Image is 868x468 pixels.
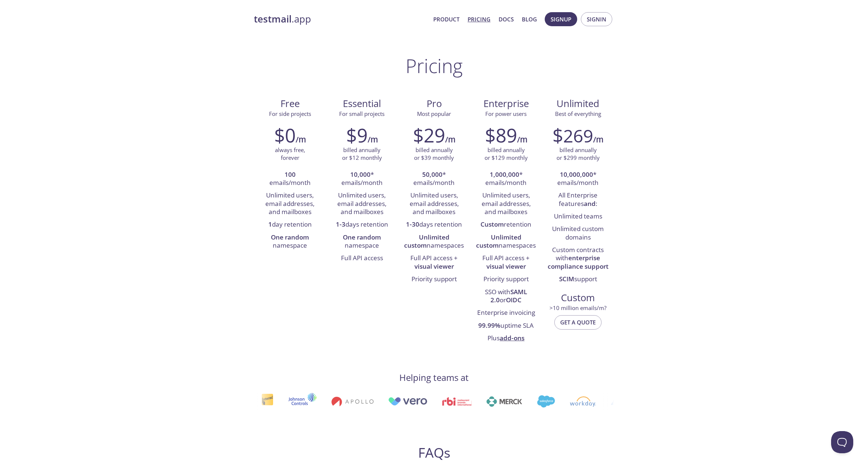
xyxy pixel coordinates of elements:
[406,220,419,228] strong: 1-30
[551,14,571,24] span: Signup
[406,55,463,77] h1: Pricing
[399,372,469,383] h4: Helping teams at
[476,189,537,218] li: Unlimited users, email addresses, and mailboxes
[537,395,555,407] img: salesforce
[350,170,371,179] strong: 10,000
[490,288,527,304] strong: SAML 2.0
[342,146,382,162] p: billed annually or $12 monthly
[422,170,442,179] strong: 50,000
[548,292,608,304] span: Custom
[476,320,537,332] li: uptime SLA
[476,218,537,231] li: retention
[476,252,537,273] li: Full API access +
[490,170,519,179] strong: 1,000,000
[584,199,596,208] strong: and
[506,296,521,304] strong: OIDC
[414,146,454,162] p: billed annually or $39 monthly
[331,169,392,190] li: * emails/month
[485,110,527,117] span: For power users
[336,220,345,228] strong: 1-3
[548,254,609,270] strong: enterprise compliance support
[548,244,609,273] li: Custom contracts with
[486,262,526,271] strong: visual viewer
[554,315,602,329] button: Get a quote
[285,170,296,179] strong: 100
[478,321,500,330] strong: 99.99%
[259,231,320,252] li: namespace
[403,189,464,218] li: Unlimited users, email addresses, and mailboxes
[557,146,600,162] p: billed annually or $299 monthly
[332,97,392,110] span: Essential
[331,396,373,407] img: apollo
[288,393,317,410] img: johnsoncontrols
[548,210,609,223] li: Unlimited teams
[476,273,537,286] li: Priority support
[563,124,593,148] span: 269
[388,397,427,406] img: vero
[559,275,574,283] strong: SCIM
[517,133,527,146] h6: /m
[403,169,464,190] li: * emails/month
[403,218,464,231] li: days retention
[403,273,464,286] li: Priority support
[404,233,449,250] strong: Unlimited custom
[331,189,392,218] li: Unlimited users, email addresses, and mailboxes
[404,97,464,110] span: Pro
[259,189,320,218] li: Unlimited users, email addresses, and mailboxes
[269,110,311,117] span: For side projects
[417,110,451,117] span: Most popular
[433,14,459,24] a: Product
[339,110,385,117] span: For small projects
[500,334,524,342] a: add-ons
[555,110,601,117] span: Best of everything
[271,233,309,241] strong: One random
[368,133,378,146] h6: /m
[557,97,599,110] span: Unlimited
[548,169,609,190] li: * emails/month
[331,218,392,231] li: days retention
[346,124,368,146] h2: $9
[560,170,593,179] strong: 10,000,000
[476,286,537,307] li: SSO with or
[476,231,537,252] li: namespaces
[414,262,454,271] strong: visual viewer
[593,133,603,146] h6: /m
[259,218,320,231] li: day retention
[522,14,537,24] a: Blog
[274,124,296,146] h2: $0
[413,124,445,146] h2: $29
[476,233,521,250] strong: Unlimited custom
[445,133,455,146] h6: /m
[545,12,577,26] button: Signup
[486,396,522,407] img: merck
[403,231,464,252] li: namespaces
[831,431,853,453] iframe: Help Scout Beacon - Open
[476,169,537,190] li: * emails/month
[254,13,292,25] strong: testmail
[560,317,596,327] span: Get a quote
[587,14,606,24] span: Signin
[581,12,612,26] button: Signin
[331,231,392,252] li: namespace
[403,252,464,273] li: Full API access +
[480,220,504,228] strong: Custom
[296,133,306,146] h6: /m
[552,124,593,146] h2: $
[343,233,381,241] strong: One random
[259,169,320,190] li: emails/month
[268,220,272,228] strong: 1
[570,396,596,407] img: workday
[260,97,320,110] span: Free
[548,223,609,244] li: Unlimited custom domains
[468,14,490,24] a: Pricing
[550,304,606,312] span: > 10 million emails/m?
[499,14,514,24] a: Docs
[275,146,305,162] p: always free, forever
[485,124,517,146] h2: $89
[548,273,609,286] li: support
[476,97,536,110] span: Enterprise
[442,397,472,406] img: rbi
[485,146,528,162] p: billed annually or $129 monthly
[254,13,427,25] a: testmail.app
[331,252,392,265] li: Full API access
